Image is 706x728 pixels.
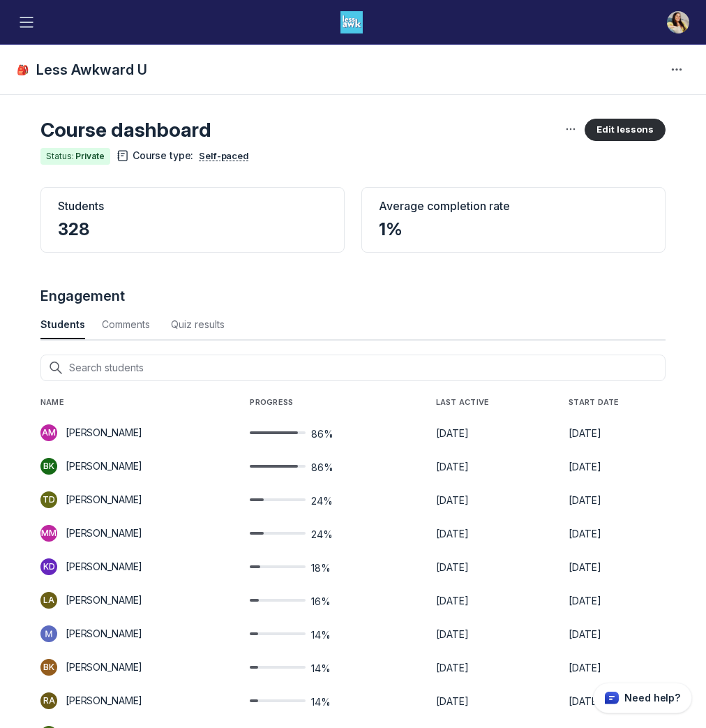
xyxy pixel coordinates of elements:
div: Average completion rate [379,199,648,213]
button: 14% [250,692,413,709]
span: Start Date [569,398,619,408]
span: [DATE] [436,494,469,506]
svg: Space settings [668,61,685,78]
p: [PERSON_NAME] [66,660,142,674]
a: View user profile [40,625,227,642]
span: [DATE] [569,427,601,439]
button: Circle support widget [593,683,692,713]
span: [DATE] [436,628,469,640]
p: [PERSON_NAME] [66,526,142,540]
button: 86% [250,424,413,441]
span: [DATE] [436,695,469,707]
span: Status: [46,151,74,162]
button: 86% [250,458,413,475]
div: Students [40,318,85,332]
a: View user profile [40,558,227,575]
button: 18% [250,558,413,575]
span: [DATE] [436,561,469,573]
h1: Less Awkward U [36,60,147,80]
div: LA [40,592,57,609]
span: [DATE] [569,461,601,473]
a: View user profile [40,692,227,709]
button: Self-paced [196,148,252,164]
button: 14% [250,625,413,642]
img: Less Awkward Hub logo [340,11,363,34]
div: TD [40,491,57,508]
a: View user profile [40,458,227,475]
span: [DATE] [569,662,601,674]
a: View user profile [40,592,227,609]
h4: 328 [58,218,327,241]
div: RA [40,692,57,709]
button: Edit lessons [585,119,666,141]
span: [DATE] [569,595,601,607]
span: [DATE] [569,628,601,640]
span: Progress [250,398,293,408]
div: MM [40,525,57,542]
p: [PERSON_NAME] [66,593,142,607]
span: Last Active [436,398,490,408]
span: 24% [311,494,333,508]
span: 16% [311,595,331,609]
button: 24% [250,525,413,542]
span: [DATE] [436,427,469,439]
span: [DATE] [436,461,469,473]
span: [DATE] [569,494,601,506]
p: [PERSON_NAME] [66,627,142,641]
span: [DATE] [436,528,469,540]
p: [PERSON_NAME] [66,459,142,473]
div: BK [40,659,57,676]
button: 14% [250,659,413,676]
p: [PERSON_NAME] [66,426,142,440]
p: Need help? [624,691,680,705]
span: 🎒 [17,63,31,77]
div: BK [40,458,57,475]
span: [DATE] [569,528,601,540]
span: [DATE] [569,561,601,573]
div: Quiz results [171,318,230,332]
span: 14% [311,695,331,709]
div: Students [58,199,327,213]
span: 18% [311,561,331,575]
a: View user profile [40,491,227,508]
h4: 1% [379,218,648,241]
p: [PERSON_NAME] [66,493,142,507]
div: Comments [102,318,154,332]
span: 24% [311,528,333,542]
span: [DATE] [436,595,469,607]
button: Students [40,311,85,339]
div: KD [40,558,57,575]
button: Space settings [664,57,689,82]
button: Comments [102,311,154,339]
p: [PERSON_NAME] [66,694,142,708]
button: 16% [250,592,413,609]
p: Course type : [116,148,252,164]
span: Private [75,151,105,162]
button: 24% [250,491,413,508]
span: 86% [311,461,333,475]
button: Toggle menu [17,13,36,32]
span: [DATE] [436,662,469,674]
a: View user profile [40,525,227,542]
span: 14% [311,662,331,676]
span: Engagement [40,288,125,304]
span: 86% [311,427,333,441]
div: AM [40,424,57,441]
span: Name [40,398,64,408]
a: View user profile [40,424,227,441]
input: Search students [40,355,666,381]
h2: Course dashboard [40,117,562,142]
span: [DATE] [569,695,601,707]
p: [PERSON_NAME] [66,560,142,574]
span: 14% [311,628,331,642]
a: View user profile [40,659,227,676]
button: Quiz results [171,311,230,339]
